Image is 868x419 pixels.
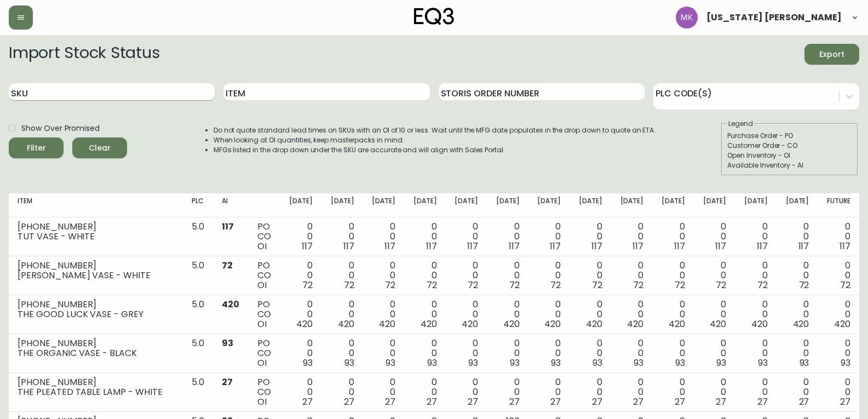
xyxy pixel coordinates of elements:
[818,193,859,217] th: Future
[716,395,726,408] span: 27
[427,279,437,291] span: 72
[446,193,487,217] th: [DATE]
[826,222,850,251] div: 0 0
[404,193,446,217] th: [DATE]
[18,387,174,397] div: THE PLEATED TABLE LAMP - WHITE
[551,357,561,369] span: 93
[592,279,602,291] span: 72
[372,300,396,329] div: 0 0
[578,338,602,368] div: 0 0
[799,395,809,408] span: 27
[544,318,561,330] span: 420
[592,395,602,408] span: 27
[509,240,520,252] span: 117
[222,220,234,233] span: 117
[487,193,528,217] th: [DATE]
[703,222,727,251] div: 0 0
[467,240,478,252] span: 117
[280,193,322,217] th: [DATE]
[744,222,768,251] div: 0 0
[727,141,852,151] div: Customer Order - CO
[427,395,437,408] span: 27
[611,193,653,217] th: [DATE]
[344,357,354,369] span: 93
[757,240,768,252] span: 117
[706,13,842,22] span: [US_STATE] [PERSON_NAME]
[414,8,455,25] img: logo
[372,377,396,407] div: 0 0
[496,261,520,290] div: 0 0
[379,318,395,330] span: 420
[591,240,602,252] span: 117
[757,395,768,408] span: 27
[413,377,437,407] div: 0 0
[509,279,520,291] span: 72
[744,377,768,407] div: 0 0
[694,193,735,217] th: [DATE]
[363,193,405,217] th: [DATE]
[799,279,809,291] span: 72
[413,222,437,251] div: 0 0
[384,240,395,252] span: 117
[586,318,602,330] span: 420
[183,334,213,373] td: 5.0
[257,338,272,368] div: PO CO
[634,357,643,369] span: 93
[344,279,354,291] span: 72
[550,240,561,252] span: 117
[793,318,809,330] span: 420
[785,377,809,407] div: 0 0
[661,261,685,290] div: 0 0
[661,300,685,329] div: 0 0
[813,48,850,61] span: Export
[593,357,602,369] span: 93
[183,217,213,256] td: 5.0
[18,348,174,358] div: THE ORGANIC VASE - BLACK
[289,261,313,290] div: 0 0
[330,377,354,407] div: 0 0
[744,261,768,290] div: 0 0
[840,395,850,408] span: 27
[510,357,520,369] span: 93
[468,357,478,369] span: 93
[578,261,602,290] div: 0 0
[183,256,213,295] td: 5.0
[735,193,777,217] th: [DATE]
[303,357,313,369] span: 93
[716,279,726,291] span: 72
[302,240,313,252] span: 117
[727,151,852,160] div: Open Inventory - OI
[214,135,656,145] li: When looking at OI quantities, keep masterpacks in mind.
[455,261,479,290] div: 0 0
[674,240,685,252] span: 117
[18,309,174,319] div: THE GOOD LUCK VASE - GREY
[413,338,437,368] div: 0 0
[455,300,479,329] div: 0 0
[214,145,656,155] li: MFGs listed in the drop down under the SKU are accurate and will align with Sales Portal.
[421,318,437,330] span: 420
[296,318,313,330] span: 420
[509,395,520,408] span: 27
[826,261,850,290] div: 0 0
[213,193,249,217] th: AI
[343,240,354,252] span: 117
[222,376,233,388] span: 27
[528,193,570,217] th: [DATE]
[385,279,395,291] span: 72
[289,222,313,251] div: 0 0
[785,300,809,329] div: 0 0
[426,240,437,252] span: 117
[496,300,520,329] div: 0 0
[386,357,395,369] span: 93
[214,125,656,135] li: Do not quote standard lead times on SKUs with an OI of 10 or less. Wait until the MFG date popula...
[257,377,272,407] div: PO CO
[804,44,859,65] button: Export
[710,318,726,330] span: 420
[800,357,809,369] span: 93
[302,279,313,291] span: 72
[18,222,174,232] div: [PHONE_NUMBER]
[503,318,520,330] span: 420
[18,300,174,309] div: [PHONE_NUMBER]
[727,160,852,170] div: Available Inventory - AI
[183,295,213,334] td: 5.0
